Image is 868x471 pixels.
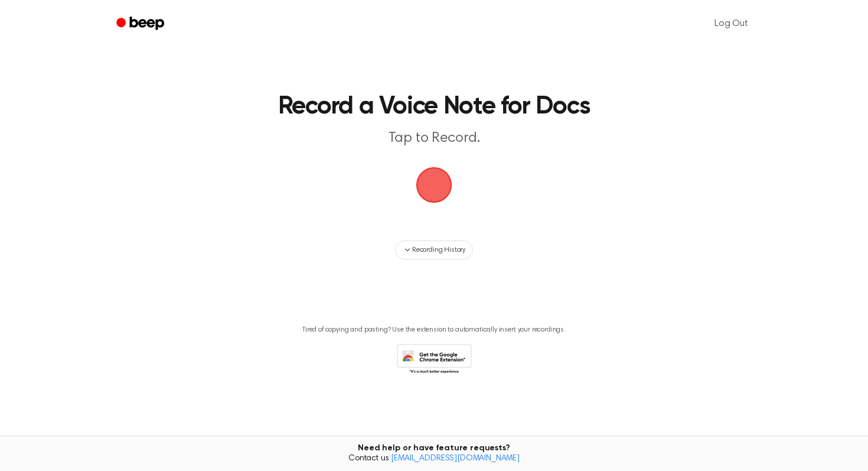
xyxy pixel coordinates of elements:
p: Tired of copying and pasting? Use the extension to automatically insert your recordings. [302,326,566,334]
h1: Record a Voice Note for Docs [132,95,736,119]
img: Beep Logo [416,167,452,203]
a: Log Out [703,9,760,38]
span: Recording History [412,245,465,255]
p: Tap to Record. [207,129,661,148]
a: [EMAIL_ADDRESS][DOMAIN_NAME] [391,454,520,463]
a: Beep [108,12,175,35]
span: Contact us [7,454,861,464]
button: Recording History [395,241,473,259]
